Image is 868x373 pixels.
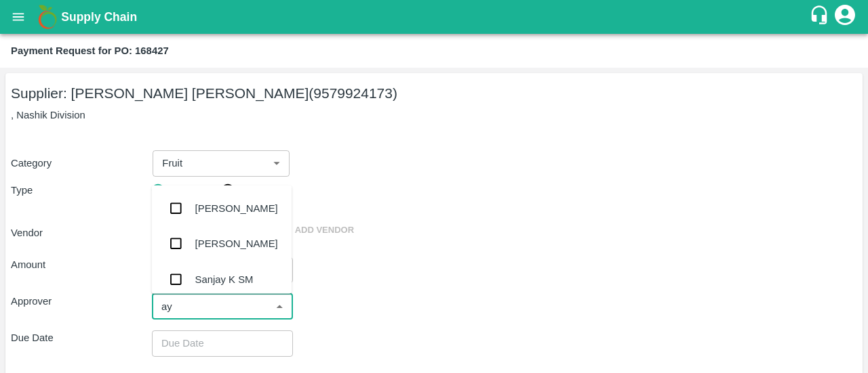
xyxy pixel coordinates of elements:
[195,201,278,216] div: [PERSON_NAME]
[11,156,147,171] p: Category
[11,225,147,240] p: Vendor
[809,5,833,29] div: customer-support
[11,257,152,272] p: Amount
[152,330,283,356] input: Choose date
[11,45,169,56] b: Payment Request for PO: 168427
[11,108,857,123] p: , Nashik Division
[11,294,152,309] p: Approver
[162,156,182,171] p: Fruit
[156,298,267,315] input: Select approver
[271,298,288,315] button: Close
[11,84,857,103] h5: Supplier: [PERSON_NAME] [PERSON_NAME] (9579924173)
[833,3,857,31] div: account of current user
[34,3,61,30] img: logo
[195,271,254,286] div: Sanjay K SM
[61,7,809,26] a: Supply Chain
[11,330,152,345] p: Due Date
[195,236,278,251] div: [PERSON_NAME]
[61,10,137,24] b: Supply Chain
[241,183,255,198] span: Bill
[11,183,152,198] p: Type
[172,183,211,198] span: Advance
[3,1,34,32] button: open drawer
